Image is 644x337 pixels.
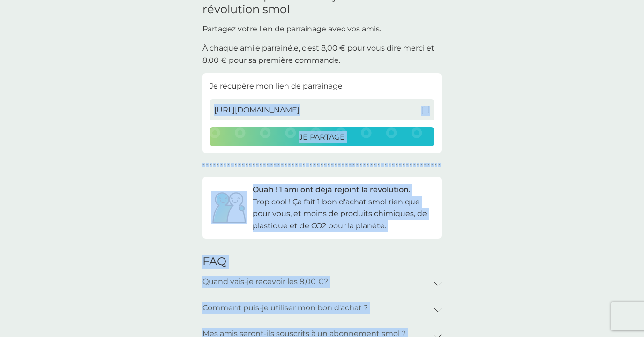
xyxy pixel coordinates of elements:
[367,163,369,167] p: ●
[210,163,211,167] p: ●
[374,163,376,167] p: ●
[249,163,251,167] p: ●
[417,163,419,167] p: ●
[406,163,408,167] p: ●
[263,163,265,167] p: ●
[274,163,276,167] p: ●
[299,163,301,167] p: ●
[256,163,258,167] p: ●
[385,163,387,167] p: ●
[378,163,380,167] p: ●
[206,163,208,167] p: ●
[231,163,233,167] p: ●
[338,163,340,167] p: ●
[224,163,226,167] p: ●
[310,163,312,167] p: ●
[210,80,434,92] p: Je récupère mon lien de parrainage
[253,184,411,196] h6: Ouah ! 1 ami ont déjà rejoint la révolution.
[396,163,397,167] p: ●
[352,163,354,167] p: ●
[324,163,326,167] p: ●
[392,163,394,167] p: ●
[306,163,308,167] p: ●
[303,163,305,167] p: ●
[213,163,215,167] p: ●
[349,163,351,167] p: ●
[217,163,219,167] p: ●
[292,163,294,167] p: ●
[328,163,329,167] p: ●
[403,163,404,167] p: ●
[313,163,315,167] p: ●
[363,163,365,167] p: ●
[285,163,286,167] p: ●
[288,163,290,167] p: ●
[342,163,344,167] p: ●
[381,163,383,167] p: ●
[420,163,422,167] p: ●
[267,163,269,167] p: ●
[253,163,255,167] p: ●
[438,163,440,167] p: ●
[202,271,328,292] p: Quand vais-je recevoir les 8,00 €?
[260,163,262,167] p: ●
[246,163,247,167] p: ●
[210,127,434,146] button: Je partage
[242,163,244,167] p: ●
[370,163,372,167] p: ●
[253,196,434,232] p: Trop cool ! Ça fait 1 bon d'achat smol rien que pour vous, et moins de produits chimiques, de pla...
[202,23,442,35] p: Partagez votre lien de parrainage avec vos amis.
[335,163,337,167] p: ●
[427,163,429,167] p: ●
[317,163,319,167] p: ●
[295,163,297,167] p: ●
[410,163,412,167] p: ●
[331,163,333,167] p: ●
[431,163,433,167] p: ●
[235,163,237,167] p: ●
[220,163,222,167] p: ●
[399,163,401,167] p: ●
[321,163,322,167] p: ●
[202,42,442,66] p: À chaque ami.e parrainé.e, c'est 8,00 € pour vous dire merci et 8,00 € pour sa première commande.
[435,163,437,167] p: ●
[202,163,204,167] p: ●
[413,163,415,167] p: ●
[202,255,442,271] h2: FAQ
[270,163,272,167] p: ●
[281,163,283,167] p: ●
[424,163,426,167] p: ●
[360,163,362,167] p: ●
[277,163,279,167] p: ●
[214,104,300,116] span: [URL][DOMAIN_NAME]
[421,106,430,114] img: copier dans le presse papier
[299,131,345,143] p: Je partage
[356,163,358,167] p: ●
[238,163,240,167] p: ●
[227,163,229,167] p: ●
[389,163,390,167] p: ●
[345,163,347,167] p: ●
[202,297,368,319] p: Comment puis-je utiliser mon bon d'achat ?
